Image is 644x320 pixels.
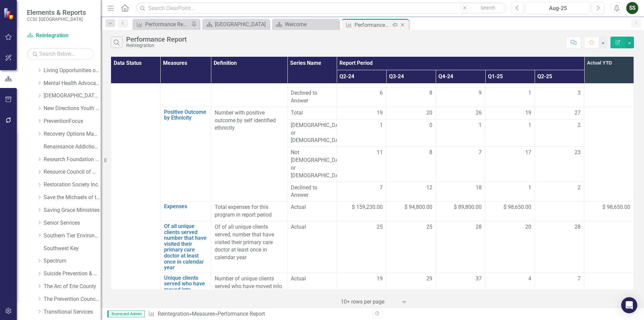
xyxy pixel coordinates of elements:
span: 17 [525,149,531,156]
td: Double-Click to Edit [337,221,386,273]
td: Double-Click to Edit [287,182,337,201]
td: Double-Click to Edit [287,273,337,307]
span: Declined to Answer [291,89,333,105]
td: Double-Click to Edit [485,119,535,147]
td: Double-Click to Edit [287,147,337,182]
button: Search [471,3,504,13]
span: $ 159,230.00 [352,203,383,211]
td: Double-Click to Edit [485,87,535,107]
td: Double-Click to Edit [386,201,436,221]
div: [GEOGRAPHIC_DATA] [215,20,268,29]
td: Double-Click to Edit [535,273,584,307]
span: 7 [578,275,581,283]
td: Double-Click to Edit [436,182,485,201]
div: Performance Report [126,36,187,43]
td: Double-Click to Edit [337,119,386,147]
td: Double-Click to Edit Right Click for Context Menu [160,201,211,221]
span: 28 [575,223,581,231]
div: Welcome [285,20,337,29]
div: Performance Report [145,20,190,29]
span: 7 [380,184,383,192]
span: $ 98,650.00 [602,204,630,210]
a: [DEMOGRAPHIC_DATA] Comm Svces [44,92,101,100]
a: Welcome [274,20,337,29]
span: 25 [377,223,383,231]
span: Actual [291,203,333,211]
span: 26 [476,109,482,117]
p: Of of all unique clients served, number that have visited their primary care doctor at least once... [215,223,284,262]
td: Double-Click to Edit [337,147,386,182]
div: SS [626,2,638,14]
span: Total [291,109,333,117]
td: Double-Click to Edit [386,273,436,307]
span: 12 [426,184,432,192]
a: PreventionFocus [44,118,101,125]
input: Search ClearPoint... [136,2,506,14]
span: Scorecard Admin [107,311,145,317]
span: $ 89,800.00 [454,203,482,211]
td: Double-Click to Edit [337,273,386,307]
a: Suicide Prevention & Crisis Services [44,270,101,278]
span: 1 [479,122,482,129]
a: Southern Tier Environments for Living [44,232,101,240]
button: Aug-25 [526,2,590,14]
span: 20 [426,109,432,117]
span: 27 [575,109,581,117]
a: Restoration Society Inc. [44,181,101,189]
p: Total expenses for this program in report period [215,203,284,219]
td: Double-Click to Edit [485,201,535,221]
span: Elements & Reports [27,8,86,16]
div: » » [148,310,367,318]
span: $ 98,650.00 [503,203,531,211]
td: Double-Click to Edit [535,147,584,182]
span: 19 [377,275,383,283]
td: Double-Click to Edit Right Click for Context Menu [160,221,211,273]
td: Double-Click to Edit [436,119,485,147]
a: Renaissance Addiction Services, Inc. [44,143,101,151]
td: Double-Click to Edit [535,182,584,201]
span: 23 [575,149,581,156]
span: 11 [377,149,383,156]
td: Double-Click to Edit [436,273,485,307]
a: Positive Outcome by Ethnicity [164,109,208,121]
td: Double-Click to Edit [287,221,337,273]
td: Double-Click to Edit [287,87,337,107]
span: 9 [479,89,482,97]
td: Double-Click to Edit [436,147,485,182]
a: Senior Services [44,219,101,227]
a: Saving Grace Ministries [44,207,101,214]
span: 25 [426,223,432,231]
span: 1 [528,122,531,129]
a: Measures [192,311,215,317]
span: 37 [476,275,482,283]
span: 8 [429,149,432,156]
span: 7 [479,149,482,156]
a: Living Opportunities of DePaul [44,67,101,75]
span: 20 [525,223,531,231]
span: 0 [429,122,432,129]
td: Double-Click to Edit [485,273,535,307]
p: Number of unique clients served who have moved into supported housing YTD [215,275,284,298]
span: Actual [291,275,333,283]
span: 1 [528,89,531,97]
a: Reintegration [158,311,189,317]
td: Double-Click to Edit [287,201,337,221]
td: Double-Click to Edit [337,182,386,201]
span: $ 94,800.00 [405,203,432,211]
span: Not [DEMOGRAPHIC_DATA] or [DEMOGRAPHIC_DATA] [291,149,333,179]
input: Search Below... [27,48,94,60]
td: Double-Click to Edit [535,119,584,147]
td: Double-Click to Edit [337,87,386,107]
a: Of all unique clients served number that have visited their primary care doctor at least once in ... [164,223,208,271]
a: [GEOGRAPHIC_DATA] [204,20,268,29]
a: The Prevention Council of Erie County [44,295,101,303]
a: Performance Report [134,20,190,29]
small: CCSI: [GEOGRAPHIC_DATA] [27,16,86,22]
span: 1 [380,122,383,129]
td: Double-Click to Edit [485,221,535,273]
div: Aug-25 [528,4,588,12]
a: Research Foundation of SUNY [44,156,101,164]
span: 28 [476,223,482,231]
span: [DEMOGRAPHIC_DATA] or [DEMOGRAPHIC_DATA] [291,122,333,145]
a: Spectrum [44,257,101,265]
